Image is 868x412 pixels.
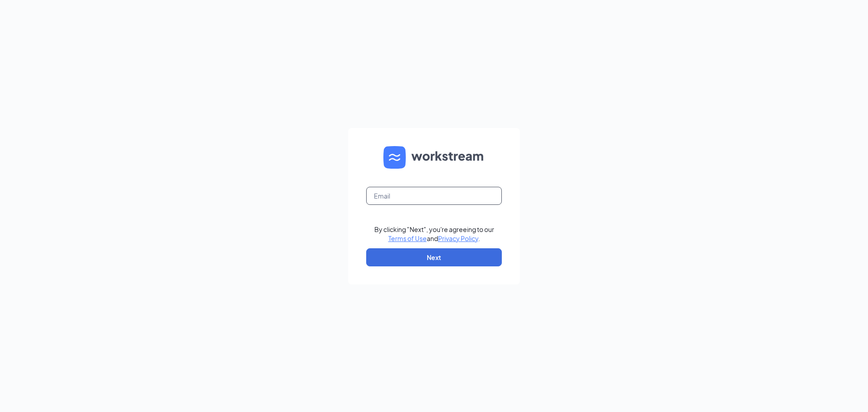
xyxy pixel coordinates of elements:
[383,146,485,169] img: WS logo and Workstream text
[438,234,478,242] a: Privacy Policy
[366,187,502,205] input: Email
[388,234,427,242] a: Terms of Use
[374,225,494,243] div: By clicking "Next", you're agreeing to our and .
[366,248,502,266] button: Next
